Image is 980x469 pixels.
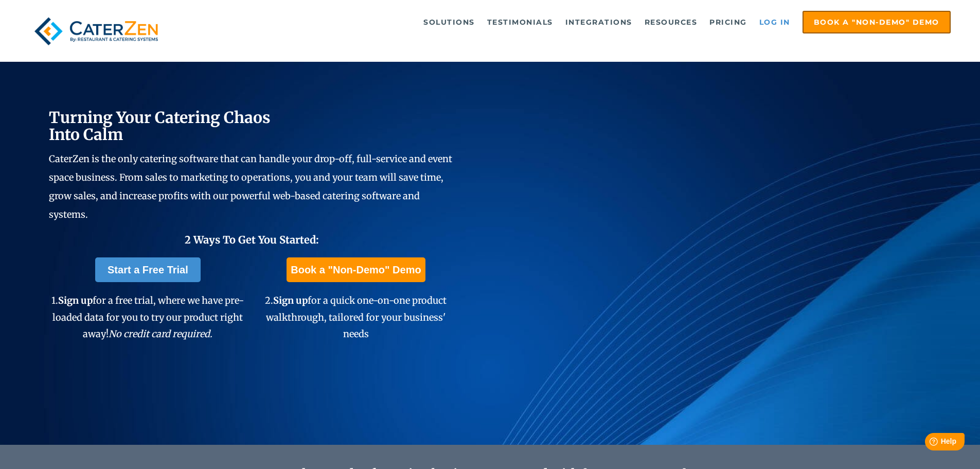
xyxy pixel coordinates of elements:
[265,294,447,340] span: 2. for a quick one-on-one product walkthrough, tailored for your business' needs
[888,429,969,458] iframe: Help widget launcher
[109,328,212,340] em: No credit card required.
[95,257,201,282] a: Start a Free Trial
[185,233,319,246] span: 2 Ways To Get You Started:
[754,12,795,32] a: Log in
[704,12,752,32] a: Pricing
[803,11,951,33] a: Book a "Non-Demo" Demo
[58,294,93,306] span: Sign up
[287,257,425,282] a: Book a "Non-Demo" Demo
[51,294,244,340] span: 1. for a free trial, where we have pre-loaded data for you to try our product right away!
[187,11,951,33] div: Navigation Menu
[560,12,637,32] a: Integrations
[482,12,558,32] a: Testimonials
[639,12,703,32] a: Resources
[273,294,308,306] span: Sign up
[49,108,271,144] span: Turning Your Catering Chaos Into Calm
[49,153,452,220] span: CaterZen is the only catering software that can handle your drop-off, full-service and event spac...
[29,11,163,51] img: caterzen
[418,12,480,32] a: Solutions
